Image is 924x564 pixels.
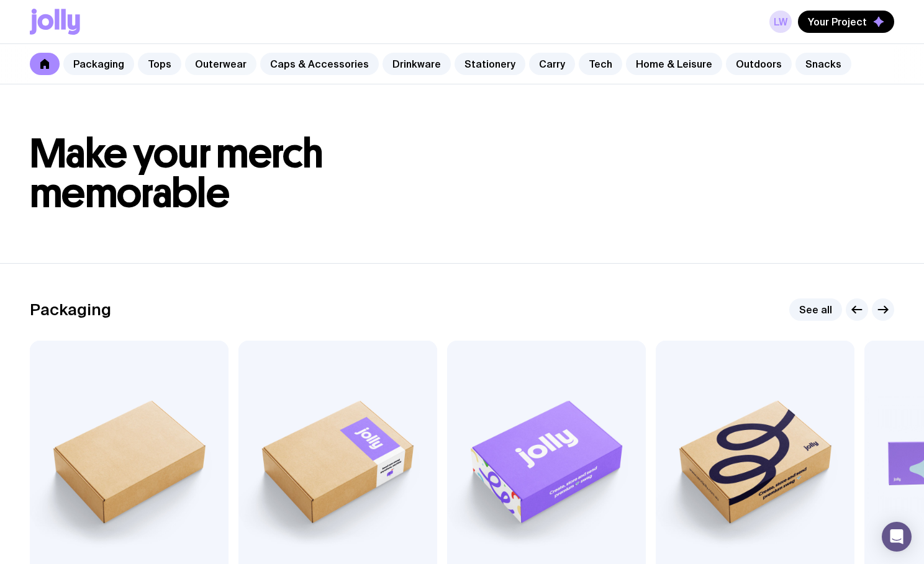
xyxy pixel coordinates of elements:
[529,53,575,75] a: Carry
[769,11,792,33] a: LW
[579,53,622,75] a: Tech
[63,53,134,75] a: Packaging
[455,53,525,75] a: Stationery
[795,53,851,75] a: Snacks
[798,11,894,33] button: Your Project
[726,53,792,75] a: Outdoors
[882,522,912,552] div: Open Intercom Messenger
[789,298,842,321] a: See all
[626,53,722,75] a: Home & Leisure
[30,129,324,218] span: Make your merch memorable
[808,16,867,28] span: Your Project
[138,53,181,75] a: Tops
[383,53,451,75] a: Drinkware
[185,53,256,75] a: Outerwear
[30,300,111,319] h2: Packaging
[260,53,379,75] a: Caps & Accessories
